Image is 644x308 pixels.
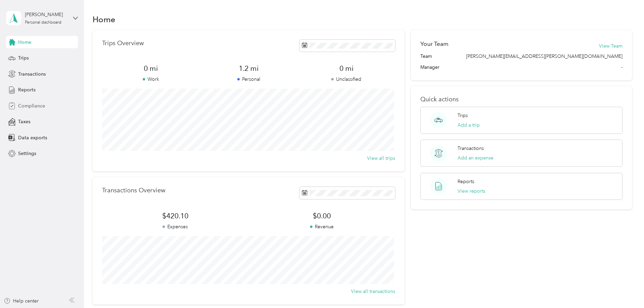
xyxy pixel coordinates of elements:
[93,16,115,23] h1: Home
[420,64,439,71] span: Manager
[102,223,249,230] p: Expenses
[420,96,623,103] p: Quick actions
[458,154,493,162] button: Add an expense
[18,86,36,93] span: Reports
[25,21,61,25] div: Personal dashboard
[18,102,45,110] span: Compliance
[25,11,68,18] div: [PERSON_NAME]
[458,188,485,195] button: View reports
[102,211,249,221] span: $420.10
[466,53,622,60] span: [PERSON_NAME][EMAIL_ADDRESS][PERSON_NAME][DOMAIN_NAME]
[102,187,165,194] p: Transactions Overview
[249,223,395,230] p: Revenue
[599,42,622,50] button: View Team
[351,288,395,295] button: View all transactions
[18,54,29,62] span: Trips
[18,70,46,78] span: Transactions
[606,270,644,308] iframe: Everlance-gr Chat Button Frame
[458,178,474,185] p: Reports
[18,118,30,125] span: Taxes
[4,297,39,305] button: Help center
[297,64,395,73] span: 0 mi
[420,40,448,48] h2: Your Team
[18,39,31,46] span: Home
[420,53,432,60] span: Team
[18,134,47,141] span: Data exports
[200,64,297,73] span: 1.2 mi
[621,64,622,71] span: -
[458,121,480,129] button: Add a trip
[102,76,200,83] p: Work
[249,211,395,221] span: $0.00
[367,155,395,162] button: View all trips
[458,112,468,119] p: Trips
[458,145,484,152] p: Transactions
[200,76,297,83] p: Personal
[102,64,200,73] span: 0 mi
[18,150,36,157] span: Settings
[297,76,395,83] p: Unclassified
[102,40,144,47] p: Trips Overview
